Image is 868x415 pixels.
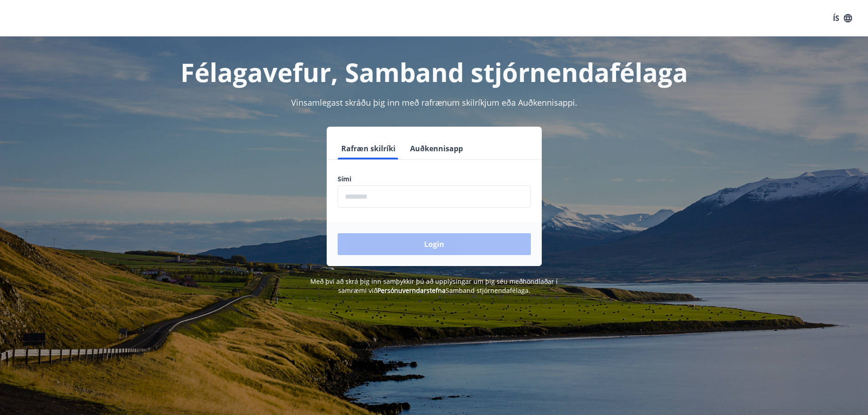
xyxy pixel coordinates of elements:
button: ÍS [828,10,857,26]
span: Með því að skrá þig inn samþykkir þú að upplýsingar um þig séu meðhöndlaðar í samræmi við Samband... [310,277,558,295]
button: Auðkennisapp [406,138,467,159]
a: Persónuverndarstefna [377,286,446,295]
label: Sími [338,174,531,184]
button: Rafræn skilríki [338,138,399,159]
h1: Félagavefur, Samband stjórnendafélaga [117,55,751,89]
span: Vinsamlegast skráðu þig inn með rafrænum skilríkjum eða Auðkennisappi. [291,97,577,108]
